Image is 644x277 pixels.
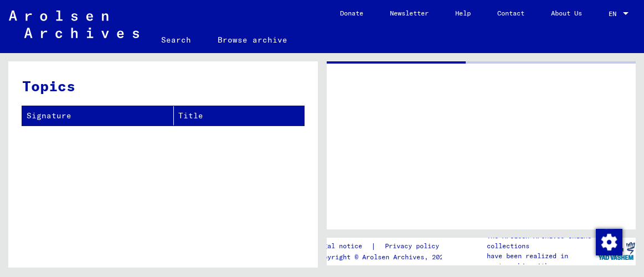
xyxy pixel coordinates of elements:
[9,11,139,38] img: Arolsen_neg.svg
[204,27,301,53] a: Browse archive
[22,75,303,97] h3: Topics
[22,106,174,126] th: Signature
[487,251,597,271] p: have been realized in partnership with
[487,231,597,251] p: The Arolsen Archives online collections
[316,252,452,262] p: Copyright © Arolsen Archives, 2021
[609,10,621,18] span: EN
[316,241,371,252] a: Legal notice
[174,106,303,126] th: Title
[376,241,452,252] a: Privacy policy
[316,241,452,252] div: |
[596,229,622,255] img: Change consent
[148,27,204,53] a: Search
